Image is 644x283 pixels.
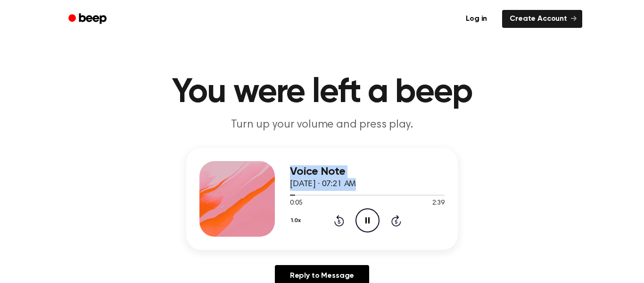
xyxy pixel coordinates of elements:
button: 1.0x [290,213,304,229]
span: 2:39 [432,198,445,208]
a: Log in [456,8,496,30]
span: [DATE] · 07:21 AM [290,180,356,189]
h1: You were left a beep [81,76,563,110]
a: Beep [62,10,115,28]
p: Turn up your volume and press play. [141,117,503,133]
span: 0:05 [290,198,302,208]
a: Create Account [502,10,582,28]
h3: Voice Note [290,165,445,178]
